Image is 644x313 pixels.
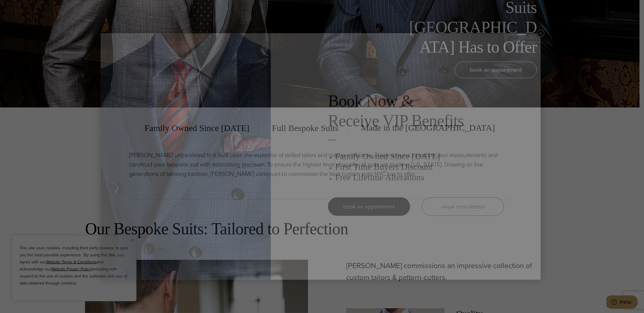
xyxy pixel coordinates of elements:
a: book an appointment [328,197,410,216]
h3: Free Lifetime Alterations [335,172,504,183]
h3: First Time Buyers Discount [335,161,504,172]
h3: Family Owned Since [DATE] [335,151,504,161]
button: Close [537,29,545,37]
span: Help [13,4,25,9]
a: visual consultation [422,197,504,216]
h2: Book Now & Receive VIP Benefits [328,91,504,131]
